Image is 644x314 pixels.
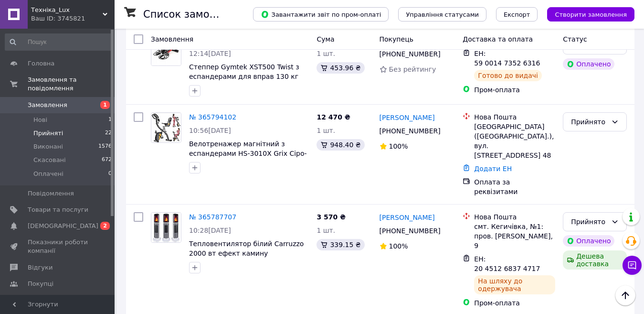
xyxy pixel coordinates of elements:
button: Наверх [615,285,635,305]
span: 2 [100,222,110,230]
span: 3 570 ₴ [317,213,346,221]
a: Додати ЕН [474,165,512,173]
input: Пошук [5,33,113,51]
div: Оплачено [563,235,614,247]
span: [DEMOGRAPHIC_DATA] [28,222,98,230]
div: [PHONE_NUMBER] [378,224,443,238]
button: Завантажити звіт по пром-оплаті [253,7,389,22]
div: 948.40 ₴ [317,139,364,151]
button: Створити замовлення [547,7,634,22]
span: 1 шт. [317,127,335,134]
span: Покупець [380,35,413,43]
span: 12:14[DATE] [189,50,231,57]
span: 1 шт. [317,50,335,57]
div: [GEOGRAPHIC_DATA] ([GEOGRAPHIC_DATA].), вул. [STREET_ADDRESS] 48 [474,122,555,160]
a: № 365787707 [189,213,236,221]
img: Фото товару [151,213,181,242]
img: Фото товару [151,36,181,65]
span: Створити замовлення [555,11,627,18]
a: Фото товару [151,112,181,143]
div: Ваш ID: 3745821 [31,14,115,23]
span: Завантажити звіт по пром-оплаті [261,10,381,19]
span: Замовлення [28,101,67,109]
span: Управління статусами [406,11,479,18]
span: Показники роботи компанії [28,238,88,255]
span: Доставка та оплата [463,35,533,43]
span: Товари та послуги [28,206,88,214]
div: Пром-оплата [474,298,555,308]
span: 10:28[DATE] [189,227,231,234]
span: Оплачені [33,170,63,178]
span: Покупці [28,280,53,288]
span: Головна [28,59,54,68]
a: № 365794102 [189,113,236,121]
span: 22 [105,129,112,138]
span: Нові [33,116,47,124]
span: Повідомлення [28,189,74,198]
a: Фото товару [151,212,181,243]
span: ЕН: 59 0014 7352 6316 [474,50,540,67]
button: Управління статусами [398,7,486,22]
span: 1 [108,116,112,124]
span: 100% [389,242,408,250]
span: 100% [389,142,408,150]
a: [PERSON_NAME] [380,113,435,122]
a: Велотренажер магнітний з еспандерами HS-3010X Grix Сіро-жовтий [189,140,307,167]
div: 453.96 ₴ [317,62,364,74]
div: 339.15 ₴ [317,239,364,250]
div: Оплачено [563,58,614,70]
span: Замовлення та повідомлення [28,76,115,93]
span: Замовлення [151,35,193,43]
span: Відгуки [28,263,53,272]
div: [PHONE_NUMBER] [378,47,443,61]
span: ЕН: 20 4512 6837 4717 [474,255,540,272]
a: Степпер Gymtek XST500 Twist з еспандерами для вправ 130 кг [189,63,299,80]
span: Cума [317,35,334,43]
div: Оплата за реквізитами [474,177,555,196]
div: [PHONE_NUMBER] [378,124,443,138]
a: Фото товару [151,35,181,66]
a: Тепловентилятор білий Carruzzo 2000 вт ефект камину електричний обогреватель [189,240,304,267]
span: 1 [100,101,110,109]
span: Скасовані [33,156,66,164]
span: 672 [102,156,112,164]
span: Виконані [33,142,63,151]
span: 0 [108,170,112,178]
button: Чат з покупцем [623,256,642,275]
a: [PERSON_NAME] [380,213,435,222]
span: Без рейтингу [389,65,436,73]
div: Прийнято [571,217,607,227]
span: Прийняті [33,129,63,138]
a: Створити замовлення [538,10,634,18]
span: Статус [563,35,587,43]
div: Прийнято [571,117,607,127]
h1: Список замовлень [143,9,240,20]
div: Пром-оплата [474,85,555,95]
div: смт. Кегичівка, №1: пров. [PERSON_NAME], 9 [474,222,555,250]
button: Експорт [496,7,538,22]
div: Нова Пошта [474,212,555,222]
span: 10:56[DATE] [189,127,231,134]
span: Експорт [504,11,530,18]
img: Фото товару [151,113,181,142]
span: 12 470 ₴ [317,113,350,121]
div: На шляху до одержувача [474,275,555,294]
div: Нова Пошта [474,112,555,122]
span: 1 шт. [317,227,335,234]
div: Дешева доставка [563,250,627,270]
div: Готово до видачі [474,70,542,81]
span: 1576 [98,142,112,151]
span: Техніка_Lux [31,6,103,14]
